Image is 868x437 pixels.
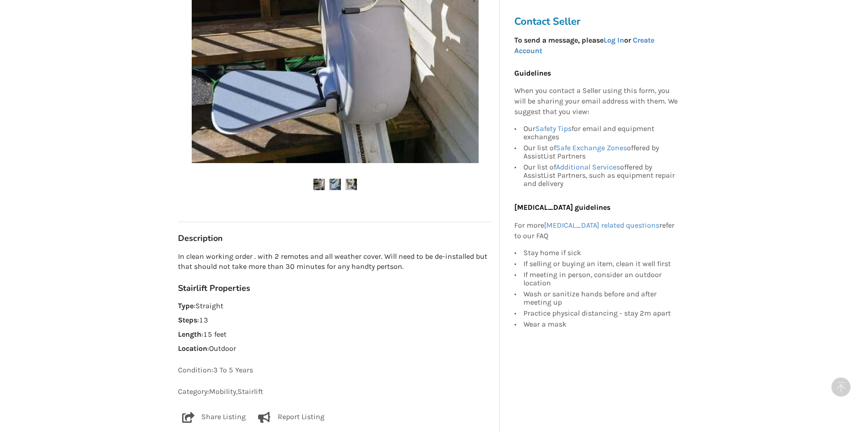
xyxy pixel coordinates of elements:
[523,142,678,162] div: Our list of offered by AssistList Partners
[178,330,201,339] strong: Length
[523,269,678,289] div: If meeting in person, consider an outdoor location
[178,365,492,376] p: Condition: 3 To 5 Years
[514,15,683,28] h3: Contact Seller
[178,344,492,354] p: : Outdoor
[329,179,341,190] img: savaria indoor or outdoor straight stairlift in clean working condition. with 2 remotes. 15 feet ...
[345,179,357,190] img: savaria indoor or outdoor straight stairlift in clean working condition. with 2 remotes. 15 feet ...
[178,329,492,340] p: : 15 feet
[604,36,624,44] a: Log In
[556,163,620,171] a: Additional Services
[556,143,627,152] a: Safe Exchange Zones
[178,251,492,273] p: In clean working order . with 2 remotes and all weather cover. Will need to be de-installed but t...
[313,179,325,190] img: savaria indoor or outdoor straight stairlift in clean working condition. with 2 remotes. 15 feet ...
[514,36,654,55] strong: To send a message, please or
[178,233,492,244] h3: Description
[544,221,659,229] a: [MEDICAL_DATA] related questions
[278,412,324,423] p: Report Listing
[523,249,678,258] div: Stay home if sick
[523,308,678,319] div: Practice physical distancing - stay 2m apart
[523,319,678,328] div: Wear a mask
[178,301,492,311] p: : Straight
[201,412,246,423] p: Share Listing
[514,203,610,212] b: [MEDICAL_DATA] guidelines
[535,124,571,133] a: Safety Tips
[178,316,197,324] strong: Steps
[523,289,678,308] div: Wash or sanitize hands before and after meeting up
[514,86,678,118] p: When you contact a Seller using this form, you will be sharing your email address with them. We s...
[178,387,492,397] p: Category: Mobility , Stairlift
[523,162,678,188] div: Our list of offered by AssistList Partners, such as equipment repair and delivery
[514,220,678,241] p: For more refer to our FAQ
[523,258,678,269] div: If selling or buying an item, clean it well first
[514,69,551,77] b: Guidelines
[523,125,678,142] div: Our for email and equipment exchanges
[178,344,207,353] strong: Location
[178,315,492,326] p: : 13
[178,283,492,294] h3: Stairlift Properties
[178,301,194,310] strong: Type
